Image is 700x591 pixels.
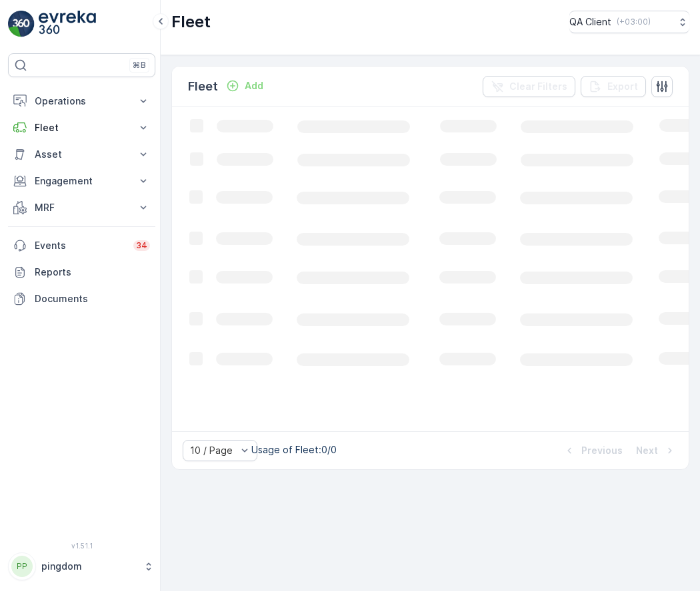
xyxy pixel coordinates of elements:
[11,556,33,577] div: PP
[617,17,651,27] p: ( +03:00 )
[245,79,263,93] p: Add
[35,266,150,279] p: Reports
[35,95,129,108] p: Operations
[561,443,624,459] button: Previous
[569,11,689,33] button: QA Client(+03:00)
[8,11,35,37] img: logo
[8,232,155,259] a: Events34
[221,78,269,94] button: Add
[35,201,129,214] p: MRF
[39,11,96,37] img: logo_light-DOdMpM7g.png
[635,443,678,459] button: Next
[8,542,155,550] span: v 1.51.1
[509,80,567,93] p: Clear Filters
[136,240,147,251] p: 34
[569,15,611,29] p: QA Client
[8,114,155,141] button: Fleet
[171,11,211,33] p: Fleet
[607,80,638,93] p: Export
[251,443,337,457] p: Usage of Fleet : 0/0
[8,88,155,114] button: Operations
[35,239,125,252] p: Events
[35,174,129,188] p: Engagement
[8,168,155,194] button: Engagement
[8,141,155,168] button: Asset
[133,60,146,71] p: ⌘B
[581,76,646,97] button: Export
[41,560,137,573] p: pingdom
[8,259,155,286] a: Reports
[8,194,155,221] button: MRF
[483,76,575,97] button: Clear Filters
[8,286,155,312] a: Documents
[581,444,623,457] p: Previous
[35,148,129,161] p: Asset
[188,77,218,96] p: Fleet
[35,292,150,305] p: Documents
[35,121,129,134] p: Fleet
[8,552,155,580] button: PPpingdom
[636,444,658,457] p: Next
